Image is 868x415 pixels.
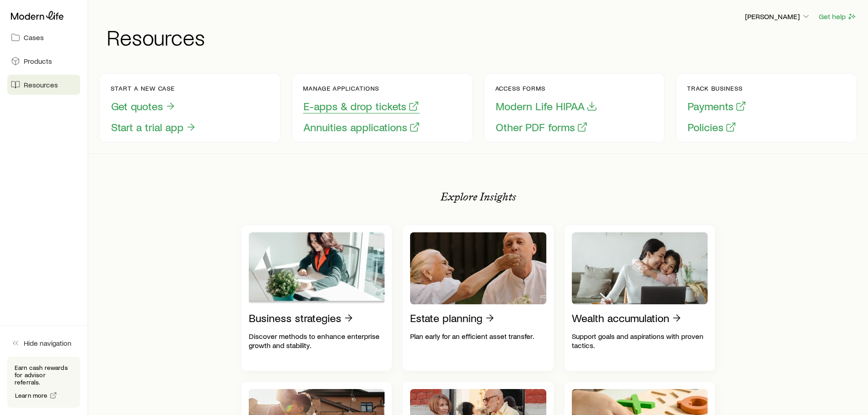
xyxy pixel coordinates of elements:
[15,364,73,386] p: Earn cash rewards for advisor referrals.
[7,27,80,47] a: Cases
[303,120,421,134] button: Annuities applications
[687,85,747,92] p: Track business
[24,80,58,89] span: Resources
[24,56,52,66] span: Products
[7,75,80,95] a: Resources
[241,225,392,371] a: Business strategiesDiscover methods to enhance enterprise growth and stability.
[7,333,80,353] button: Hide navigation
[403,225,554,371] a: Estate planningPlan early for an efficient asset transfer.
[495,99,598,113] button: Modern Life HIPAA
[572,232,708,304] img: Wealth accumulation
[441,190,516,203] p: Explore Insights
[249,332,385,350] p: Discover methods to enhance enterprise growth and stability.
[572,312,669,324] p: Wealth accumulation
[572,332,708,350] p: Support goals and aspirations with proven tactics.
[249,232,385,304] img: Business strategies
[15,392,48,399] span: Learn more
[111,85,197,92] p: Start a new case
[495,85,598,92] p: Access forms
[111,99,176,113] button: Get quotes
[249,312,341,324] p: Business strategies
[24,33,44,42] span: Cases
[495,120,588,134] button: Other PDF forms
[410,312,483,324] p: Estate planning
[410,332,546,341] p: Plan early for an efficient asset transfer.
[303,99,420,113] button: E-apps & drop tickets
[303,85,421,92] p: Manage applications
[107,26,857,48] h1: Resources
[111,120,197,134] button: Start a trial app
[7,51,80,71] a: Products
[745,12,811,21] p: [PERSON_NAME]
[687,120,737,134] button: Policies
[745,11,811,22] button: [PERSON_NAME]
[565,225,715,371] a: Wealth accumulationSupport goals and aspirations with proven tactics.
[7,357,80,408] div: Earn cash rewards for advisor referrals.Learn more
[818,11,857,22] button: Get help
[687,99,747,113] button: Payments
[24,338,72,348] span: Hide navigation
[410,232,546,304] img: Estate planning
